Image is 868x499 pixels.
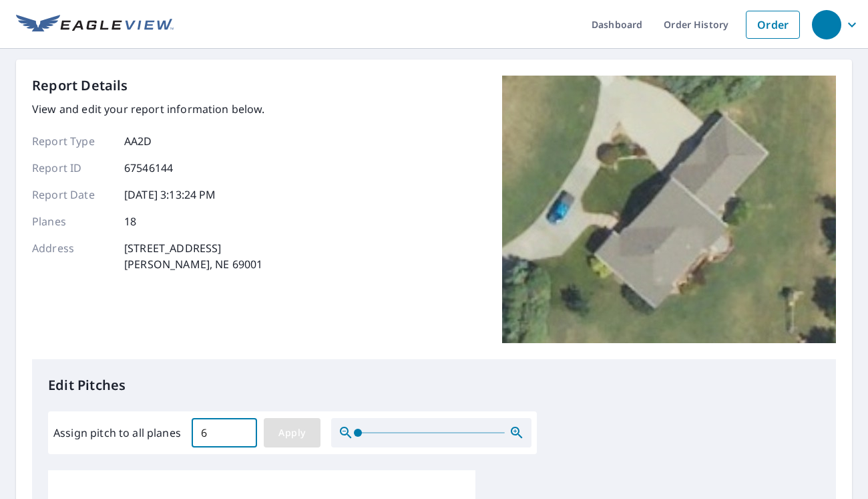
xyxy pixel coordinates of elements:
[53,425,181,441] label: Assign pitch to all planes
[124,187,216,203] p: [DATE] 3:13:24 PM
[48,375,820,395] p: Edit Pitches
[124,213,136,229] p: 18
[274,425,310,441] span: Apply
[192,414,257,452] input: 00.0
[264,418,320,447] button: Apply
[32,213,112,229] p: Planes
[124,133,152,149] p: AA2D
[124,160,173,176] p: 67546144
[32,240,112,272] p: Address
[32,101,265,117] p: View and edit your report information below.
[32,133,112,149] p: Report Type
[16,15,174,35] img: EV Logo
[32,187,112,203] p: Report Date
[502,76,836,343] img: Top image
[124,240,262,272] p: [STREET_ADDRESS] [PERSON_NAME], NE 69001
[32,160,112,176] p: Report ID
[32,76,128,96] p: Report Details
[746,11,800,39] a: Order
